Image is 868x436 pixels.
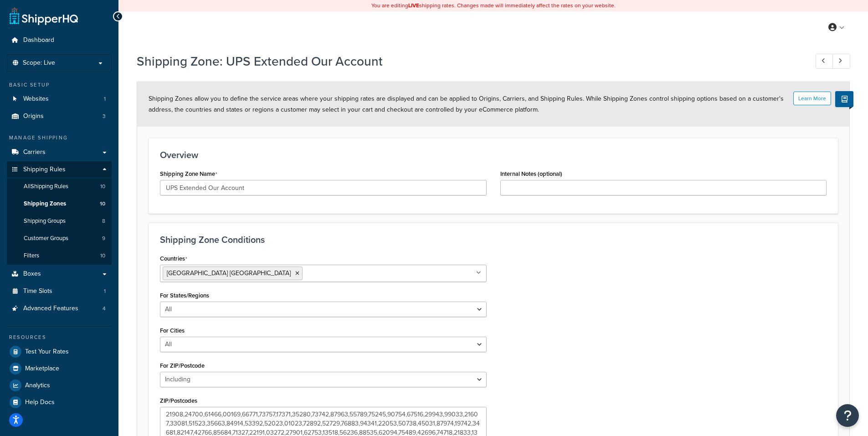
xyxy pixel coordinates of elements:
[7,394,112,410] a: Help Docs
[7,81,112,89] div: Basic Setup
[137,52,799,70] h1: Shipping Zone: UPS Extended Our Account
[7,230,112,247] li: Customer Groups
[160,170,217,178] label: Shipping Zone Name
[25,348,69,356] span: Test Your Rates
[160,292,209,299] label: For States/Regions
[149,94,784,114] span: Shipping Zones allow you to define the service areas where your shipping rates are displayed and ...
[832,54,850,69] a: Next Record
[23,149,46,156] span: Carriers
[103,305,106,313] span: 4
[7,377,112,394] a: Analytics
[7,213,112,230] li: Shipping Groups
[7,213,112,230] a: Shipping Groups8
[25,382,50,390] span: Analytics
[25,365,59,373] span: Marketplace
[7,144,112,161] a: Carriers
[160,235,827,245] h3: Shipping Zone Conditions
[102,217,105,225] span: 8
[160,255,187,262] label: Countries
[24,200,66,208] span: Shipping Zones
[104,95,106,103] span: 1
[7,247,112,264] li: Filters
[7,300,112,317] a: Advanced Features4
[7,230,112,247] a: Customer Groups9
[793,92,831,105] button: Learn More
[23,287,52,295] span: Time Slots
[160,327,185,334] label: For Cities
[7,195,112,212] a: Shipping Zones10
[7,283,112,300] a: Time Slots1
[7,161,112,178] a: Shipping Rules
[24,235,68,242] span: Customer Groups
[103,113,106,120] span: 3
[23,113,44,120] span: Origins
[100,183,105,190] span: 10
[835,91,853,107] button: Show Help Docs
[23,36,54,44] span: Dashboard
[7,266,112,282] a: Boxes
[160,150,827,160] h3: Overview
[23,59,55,67] span: Scope: Live
[7,195,112,212] li: Shipping Zones
[7,344,112,360] a: Test Your Rates
[24,217,66,225] span: Shipping Groups
[7,134,112,142] div: Manage Shipping
[24,183,68,190] span: All Shipping Rules
[816,54,833,69] a: Previous Record
[160,362,205,369] label: For ZIP/Postcode
[7,108,112,125] a: Origins3
[836,404,859,427] button: Open Resource Center
[104,287,106,295] span: 1
[23,305,78,313] span: Advanced Features
[24,252,39,260] span: Filters
[7,32,112,49] a: Dashboard
[7,360,112,377] a: Marketplace
[7,247,112,264] a: Filters10
[7,178,112,195] a: AllShipping Rules10
[102,235,105,242] span: 9
[7,300,112,317] li: Advanced Features
[7,283,112,300] li: Time Slots
[167,268,291,278] span: [GEOGRAPHIC_DATA] [GEOGRAPHIC_DATA]
[100,200,105,208] span: 10
[23,270,41,278] span: Boxes
[500,170,562,177] label: Internal Notes (optional)
[23,166,66,174] span: Shipping Rules
[7,108,112,125] li: Origins
[25,399,55,406] span: Help Docs
[408,1,419,10] b: LIVE
[100,252,105,260] span: 10
[7,161,112,265] li: Shipping Rules
[23,95,49,103] span: Websites
[7,91,112,108] li: Websites
[7,333,112,341] div: Resources
[160,397,197,404] label: ZIP/Postcodes
[7,91,112,108] a: Websites1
